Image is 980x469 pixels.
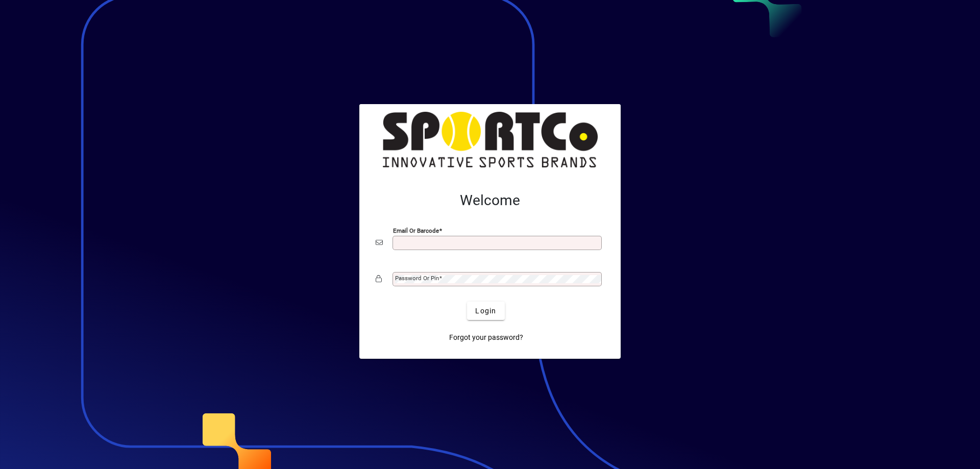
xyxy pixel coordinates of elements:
[445,328,527,347] a: Forgot your password?
[467,302,504,320] button: Login
[449,332,523,343] span: Forgot your password?
[376,192,604,209] h2: Welcome
[393,227,439,234] mat-label: Email or Barcode
[475,306,496,316] span: Login
[395,275,439,282] mat-label: Password or Pin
